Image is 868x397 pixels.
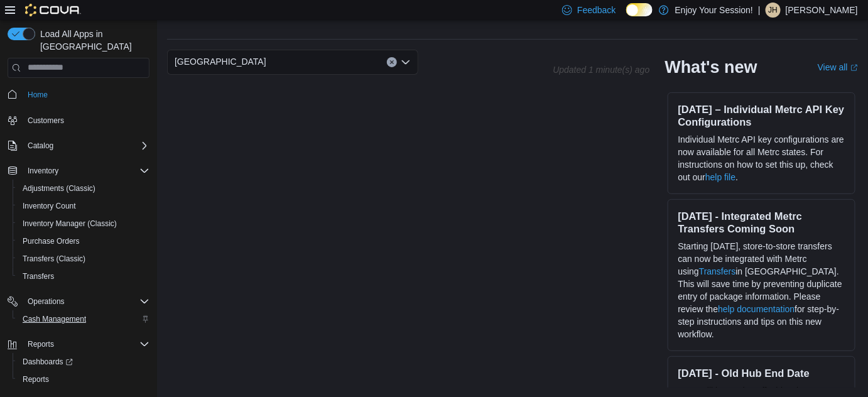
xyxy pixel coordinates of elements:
[18,216,122,231] a: Inventory Manager (Classic)
[23,113,69,128] a: Customers
[23,294,149,309] span: Operations
[18,312,149,327] span: Cash Management
[18,251,149,266] span: Transfers (Classic)
[25,4,81,16] img: Cova
[3,111,155,129] button: Customers
[23,201,76,211] span: Inventory Count
[28,116,64,126] span: Customers
[23,271,54,281] span: Transfers
[175,54,266,69] span: [GEOGRAPHIC_DATA]
[23,337,59,352] button: Reports
[23,163,63,178] button: Inventory
[13,197,155,215] button: Inventory Count
[28,166,58,176] span: Inventory
[18,312,91,327] a: Cash Management
[13,215,155,232] button: Inventory Manager (Classic)
[23,138,58,153] button: Catalog
[675,3,754,18] p: Enjoy Your Session!
[13,371,155,388] button: Reports
[18,372,54,387] a: Reports
[758,3,761,18] p: |
[18,216,149,231] span: Inventory Manager (Classic)
[18,372,149,387] span: Reports
[35,28,149,53] span: Load All Apps in [GEOGRAPHIC_DATA]
[577,4,616,16] span: Feedback
[3,85,155,104] button: Home
[23,357,73,367] span: Dashboards
[23,163,149,178] span: Inventory
[626,3,653,16] input: Dark Mode
[3,137,155,155] button: Catalog
[626,16,627,17] span: Dark Mode
[23,314,86,324] span: Cash Management
[23,87,53,102] a: Home
[850,64,858,72] svg: External link
[23,254,85,264] span: Transfers (Classic)
[786,3,858,18] p: [PERSON_NAME]
[13,250,155,268] button: Transfers (Classic)
[678,210,845,235] h3: [DATE] - Integrated Metrc Transfers Coming Soon
[3,293,155,310] button: Operations
[23,374,49,384] span: Reports
[818,62,858,72] a: View allExternal link
[18,198,81,214] a: Inventory Count
[28,296,65,307] span: Operations
[28,90,48,100] span: Home
[3,162,155,180] button: Inventory
[699,266,736,276] a: Transfers
[23,337,149,352] span: Reports
[13,180,155,197] button: Adjustments (Classic)
[13,268,155,285] button: Transfers
[387,57,397,67] button: Clear input
[18,181,149,196] span: Adjustments (Classic)
[28,141,53,151] span: Catalog
[23,294,70,309] button: Operations
[766,3,781,18] div: Justin Hutchings
[18,234,85,249] a: Purchase Orders
[18,269,59,284] a: Transfers
[718,304,795,314] a: help documentation
[678,103,845,128] h3: [DATE] – Individual Metrc API Key Configurations
[13,232,155,250] button: Purchase Orders
[23,87,149,102] span: Home
[18,234,149,249] span: Purchase Orders
[678,133,845,183] p: Individual Metrc API key configurations are now available for all Metrc states. For instructions ...
[18,269,149,284] span: Transfers
[23,236,80,246] span: Purchase Orders
[553,65,649,75] p: Updated 1 minute(s) ago
[18,354,78,369] a: Dashboards
[23,138,149,153] span: Catalog
[705,172,735,182] a: help file
[28,339,54,349] span: Reports
[665,57,757,77] h2: What's new
[18,181,100,196] a: Adjustments (Classic)
[678,240,845,340] p: Starting [DATE], store-to-store transfers can now be integrated with Metrc using in [GEOGRAPHIC_D...
[23,183,95,193] span: Adjustments (Classic)
[23,112,149,128] span: Customers
[769,3,778,18] span: JH
[678,367,845,379] h3: [DATE] - Old Hub End Date
[18,198,149,214] span: Inventory Count
[23,219,117,229] span: Inventory Manager (Classic)
[13,310,155,328] button: Cash Management
[18,251,90,266] a: Transfers (Classic)
[401,57,411,67] button: Open list of options
[13,353,155,371] a: Dashboards
[18,354,149,369] span: Dashboards
[3,335,155,353] button: Reports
